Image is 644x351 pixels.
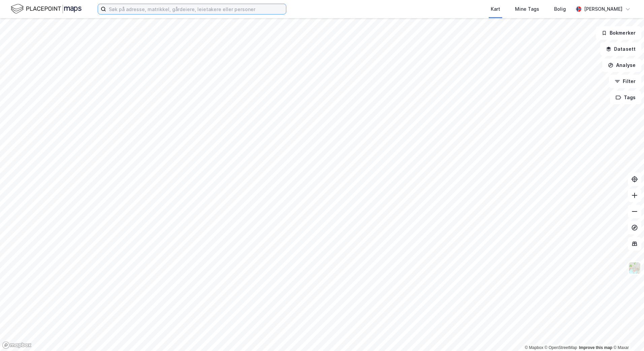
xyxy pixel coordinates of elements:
div: Mine Tags [515,5,539,13]
div: Kontrollprogram for chat [610,319,644,351]
button: Analyse [602,58,641,72]
img: logo.f888ab2527a4732fd821a326f86c7f29.svg [11,3,82,15]
div: Bolig [554,5,566,13]
a: OpenStreetMap [545,345,577,350]
div: [PERSON_NAME] [584,5,622,13]
a: Mapbox homepage [2,341,32,349]
img: Z [628,262,641,274]
a: Mapbox [525,345,543,350]
button: Tags [610,91,641,104]
input: Søk på adresse, matrikkel, gårdeiere, leietakere eller personer [106,4,286,14]
div: Kart [491,5,500,13]
button: Filter [609,75,641,88]
button: Datasett [600,42,641,56]
a: Improve this map [579,345,612,350]
iframe: Chat Widget [610,319,644,351]
button: Bokmerker [596,26,641,40]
